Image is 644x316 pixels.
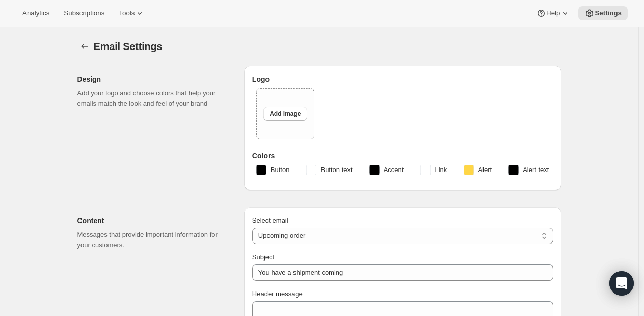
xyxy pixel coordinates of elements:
[609,271,634,296] div: Open Intercom Messenger
[546,9,560,17] span: Help
[252,290,303,298] span: Header message
[263,107,307,121] button: Add image
[300,162,358,178] button: Button text
[458,162,498,178] button: Alert
[270,110,301,118] span: Add image
[414,162,453,178] button: Link
[77,39,92,54] button: Settings
[363,162,410,178] button: Accent
[77,215,228,226] h2: Content
[77,230,228,250] p: Messages that provide important information for your customers.
[64,9,104,17] span: Subscriptions
[252,253,274,261] span: Subject
[502,162,555,178] button: Alert text
[578,6,628,20] button: Settings
[119,9,135,17] span: Tools
[320,165,352,175] span: Button text
[113,6,151,20] button: Tools
[252,74,553,84] h3: Logo
[478,165,492,175] span: Alert
[595,9,622,17] span: Settings
[22,9,49,17] span: Analytics
[94,41,163,52] span: Email Settings
[530,6,576,20] button: Help
[523,165,549,175] span: Alert text
[252,216,288,224] span: Select email
[16,6,56,20] button: Analytics
[58,6,111,20] button: Subscriptions
[250,162,296,178] button: Button
[77,88,228,109] p: Add your logo and choose colors that help your emails match the look and feel of your brand
[384,165,404,175] span: Accent
[435,165,447,175] span: Link
[271,165,290,175] span: Button
[252,151,553,161] h3: Colors
[77,74,228,84] h2: Design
